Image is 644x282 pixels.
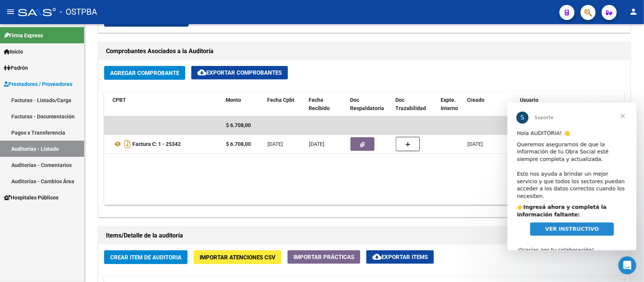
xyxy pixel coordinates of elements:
[4,193,58,202] span: Hospitales Públicos
[294,254,354,261] span: Importar Prácticas
[4,48,23,56] span: Inicio
[112,97,126,103] span: CPBT
[520,97,538,103] span: Usuario
[132,141,181,147] strong: Factura C: 1 - 25342
[618,256,636,274] iframe: Intercom live chat
[4,31,43,40] span: Firma Express
[372,254,428,261] span: Exportar Items
[629,7,638,16] mat-icon: person
[264,92,306,117] datatable-header-cell: Fecha Cpbt
[200,254,275,261] span: Importar Atenciones CSV
[309,141,324,147] span: [DATE]
[392,92,438,117] datatable-header-cell: Doc Trazabilidad
[267,141,283,147] span: [DATE]
[306,92,347,117] datatable-header-cell: Fecha Recibido
[467,97,484,103] span: Creado
[6,7,15,16] mat-icon: menu
[110,70,179,77] span: Agregar Comprobante
[467,141,483,147] span: [DATE]
[395,97,426,112] span: Doc Trazabilidad
[226,97,241,103] span: Monto
[226,141,251,147] strong: $ 6.708,00
[438,92,464,117] datatable-header-cell: Expte. Interno
[123,138,132,150] i: Descargar documento
[106,45,622,57] h1: Comprobantes Asociados a la Auditoría
[60,4,97,20] span: - OSTPBA
[110,254,181,261] span: Crear Item de Auditoria
[507,103,636,250] iframe: Intercom live chat mensaje
[347,92,392,117] datatable-header-cell: Doc Respaldatoria
[464,92,517,117] datatable-header-cell: Creado
[197,68,206,77] mat-icon: cloud_download
[223,92,264,117] datatable-header-cell: Monto
[372,252,381,261] mat-icon: cloud_download
[226,122,251,128] span: $ 6.708,00
[4,64,28,72] span: Padrón
[441,97,458,112] span: Expte. Interno
[267,97,294,103] span: Fecha Cpbt
[191,66,288,80] button: Exportar Comprobantes
[287,250,360,264] button: Importar Prácticas
[104,250,188,264] button: Crear Item de Auditoria
[109,92,223,117] datatable-header-cell: CPBT
[4,80,72,88] span: Prestadores / Proveedores
[350,97,384,112] span: Doc Respaldatoria
[197,69,282,76] span: Exportar Comprobantes
[194,250,281,264] button: Importar Atenciones CSV
[104,66,185,80] button: Agregar Comprobante
[366,250,434,264] button: Exportar Items
[309,97,330,112] span: Fecha Recibido
[106,230,622,242] h1: Items/Detalle de la auditoría
[9,136,120,159] div: ¡Gracias por tu colaboración! ​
